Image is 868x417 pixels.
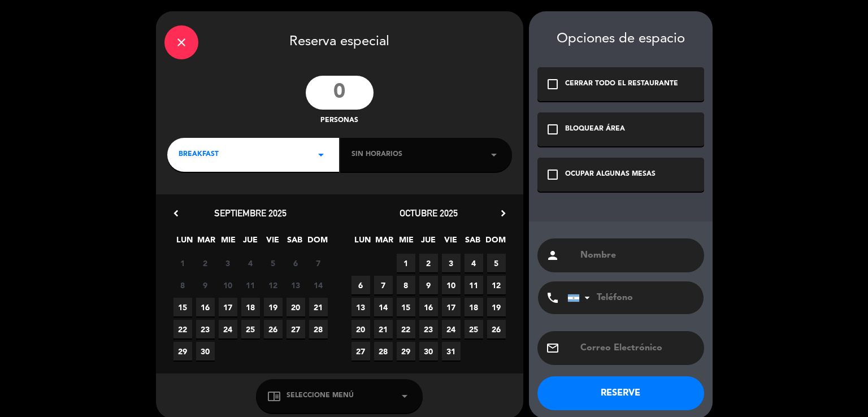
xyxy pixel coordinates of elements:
[241,254,260,272] span: 4
[419,276,438,294] span: 9
[579,247,696,263] input: Nombre
[309,320,328,338] span: 28
[219,276,237,294] span: 10
[441,233,460,252] span: VIE
[175,233,194,252] span: LUN
[374,342,393,360] span: 28
[465,320,483,338] span: 25
[487,254,506,272] span: 5
[241,276,260,294] span: 11
[465,276,483,294] span: 11
[374,276,393,294] span: 7
[442,342,461,360] span: 31
[219,254,237,272] span: 3
[264,298,283,316] span: 19
[419,233,438,252] span: JUE
[537,376,704,410] button: RESERVE
[219,233,238,252] span: MIE
[263,233,282,252] span: VIE
[175,36,188,49] i: close
[397,320,415,338] span: 22
[397,233,416,252] span: MIE
[267,389,281,403] i: chrome_reader_mode
[546,249,559,262] i: person
[485,233,504,252] span: DOM
[351,276,370,294] span: 6
[565,169,656,180] div: OCUPAR ALGUNAS MESAS
[398,389,411,403] i: arrow_drop_down
[487,320,506,338] span: 26
[463,233,482,252] span: SAB
[241,233,260,252] span: JUE
[306,76,374,110] input: 0
[219,320,237,338] span: 24
[287,276,305,294] span: 13
[287,254,305,272] span: 6
[419,320,438,338] span: 23
[196,320,215,338] span: 23
[287,298,305,316] span: 20
[419,342,438,360] span: 30
[419,254,438,272] span: 2
[170,207,182,219] i: chevron_left
[173,276,192,294] span: 8
[156,11,523,70] div: Reserva especial
[264,254,283,272] span: 5
[374,298,393,316] span: 14
[197,233,216,252] span: MAR
[546,77,559,91] i: check_box_outline_blank
[374,320,393,338] span: 21
[351,342,370,360] span: 27
[375,233,394,252] span: MAR
[196,342,215,360] span: 30
[287,320,305,338] span: 27
[241,320,260,338] span: 25
[567,281,692,314] input: Teléfono
[351,320,370,338] span: 20
[353,233,372,252] span: LUN
[219,298,237,316] span: 17
[173,254,192,272] span: 1
[307,233,326,252] span: DOM
[497,207,509,219] i: chevron_right
[442,320,461,338] span: 24
[287,390,354,402] span: Seleccione Menú
[546,123,559,136] i: check_box_outline_blank
[179,149,219,160] span: BREAKFAST
[397,342,415,360] span: 29
[196,298,215,316] span: 16
[264,320,283,338] span: 26
[442,276,461,294] span: 10
[568,282,594,314] div: Argentina: +54
[285,233,304,252] span: SAB
[196,254,215,272] span: 2
[314,148,328,162] i: arrow_drop_down
[351,149,402,160] span: Sin horarios
[173,298,192,316] span: 15
[419,298,438,316] span: 16
[579,340,696,356] input: Correo Electrónico
[196,276,215,294] span: 9
[565,124,625,135] div: BLOQUEAR ÁREA
[487,148,501,162] i: arrow_drop_down
[214,207,287,219] span: septiembre 2025
[351,298,370,316] span: 13
[487,298,506,316] span: 19
[400,207,458,219] span: octubre 2025
[309,298,328,316] span: 21
[546,168,559,181] i: check_box_outline_blank
[264,276,283,294] span: 12
[397,254,415,272] span: 1
[173,320,192,338] span: 22
[309,254,328,272] span: 7
[442,254,461,272] span: 3
[565,79,678,90] div: CERRAR TODO EL RESTAURANTE
[487,276,506,294] span: 12
[241,298,260,316] span: 18
[397,276,415,294] span: 8
[537,31,704,47] div: Opciones de espacio
[442,298,461,316] span: 17
[546,291,559,305] i: phone
[397,298,415,316] span: 15
[465,298,483,316] span: 18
